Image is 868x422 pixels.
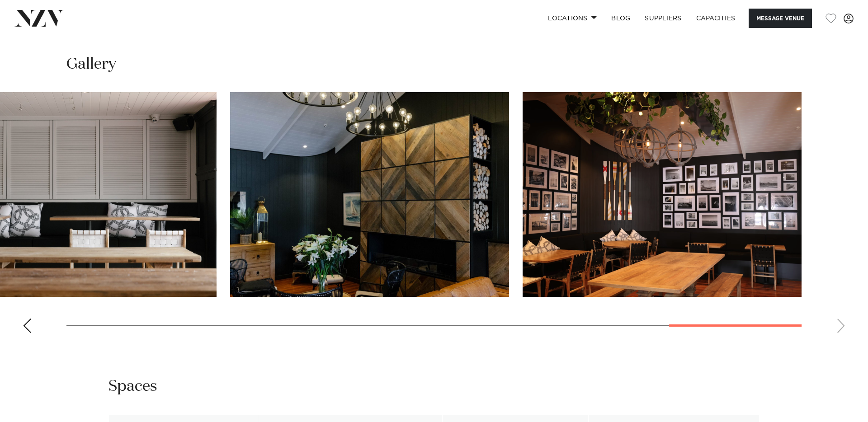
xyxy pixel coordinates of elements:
h2: Gallery [66,54,116,75]
a: Locations [541,9,604,28]
swiper-slide: 13 / 14 [230,92,509,297]
a: Capacities [689,9,743,28]
a: BLOG [604,9,637,28]
swiper-slide: 14 / 14 [523,92,802,297]
img: nzv-logo.png [14,10,64,26]
h2: Spaces [108,376,157,397]
button: Message Venue [749,9,812,28]
a: SUPPLIERS [637,9,689,28]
